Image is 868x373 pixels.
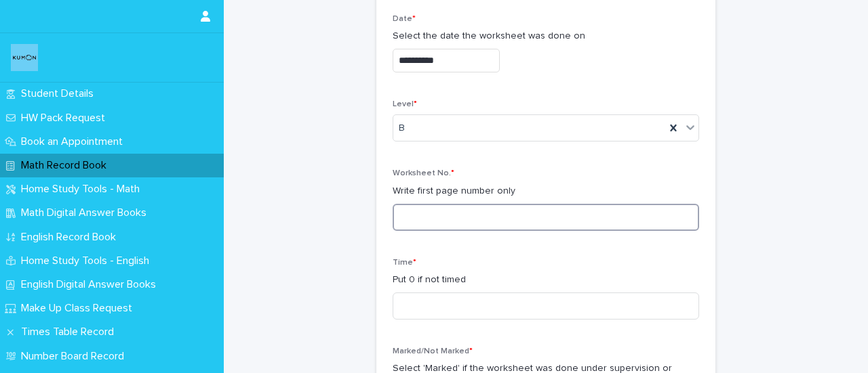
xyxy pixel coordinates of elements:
span: Level [393,100,417,108]
p: Math Digital Answer Books [16,206,157,219]
p: Put 0 if not timed [393,273,699,287]
p: Home Study Tools - English [16,255,160,267]
p: Select the date the worksheet was done on [393,29,699,43]
p: HW Pack Request [16,112,116,125]
p: Student Details [16,87,104,100]
p: Book an Appointment [16,135,134,148]
p: Times Table Record [16,326,125,338]
p: Write first page number only [393,184,699,198]
span: Marked/Not Marked [393,347,473,355]
span: Worksheet No. [393,169,454,177]
p: Home Study Tools - Math [16,183,151,196]
p: Make Up Class Request [16,302,143,315]
p: Math Record Book [16,159,117,172]
img: o6XkwfS7S2qhyeB9lxyF [11,44,38,71]
span: B [399,121,405,135]
p: Number Board Record [16,350,135,363]
p: English Digital Answer Books [16,278,167,291]
p: English Record Book [16,231,127,244]
span: Date [393,15,416,23]
span: Time [393,259,416,267]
